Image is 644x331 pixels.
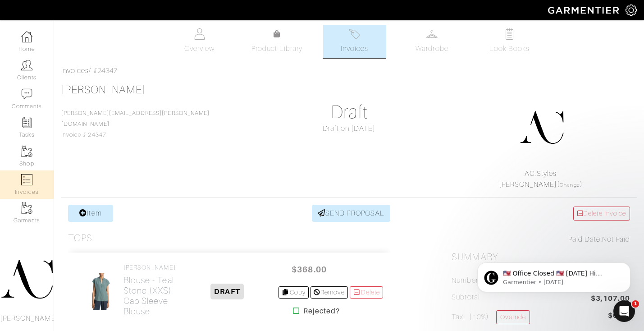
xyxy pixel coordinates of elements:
[452,252,630,263] h2: Summary
[260,101,438,123] h1: Draft
[194,28,205,40] img: basicinfo-40fd8af6dae0f16599ec9e87c0ef1c0a1fdea2edbe929e3d69a839185d80c458.svg
[349,28,360,40] img: orders-27d20c2124de7fd6de4e0e44c1d41de31381a507db9b33961299e4e07d508b8c.svg
[519,105,564,150] img: DupYt8CPKc6sZyAt3svX5Z74.png
[499,180,557,188] a: [PERSON_NAME]
[184,43,215,54] span: Overview
[455,168,626,190] div: ( )
[86,273,116,311] img: fkVFYg3Rge1eCuSJaFHe3KFM
[350,286,383,299] a: Delete
[279,286,309,299] a: Copy
[416,43,448,54] span: Wardrobe
[21,60,32,71] img: clients-icon-6bae9207a08558b7cb47a8932f037763ab4055f8c8b6bfacd5dc20c3e0201464.png
[452,293,480,302] h5: Subtotal
[68,205,113,222] a: Item
[613,300,635,322] iframe: Intercom live chat
[123,264,176,271] h4: [PERSON_NAME]
[478,25,541,58] a: Look Books
[61,110,210,138] span: Invoice # 24347
[123,275,176,317] h2: Blouse - Teal Stone (XXS) Cap Sleeve Blouse
[504,28,515,40] img: todo-9ac3debb85659649dc8f770b8b6100bb5dab4b48dedcbae339e5042a72dfd3cc.svg
[260,123,438,134] div: Draft on [DATE]
[282,260,336,279] span: $368.00
[401,25,464,58] a: Wardrobe
[573,207,630,221] a: Delete Invoice
[464,244,644,307] iframe: Intercom notifications message
[21,202,32,214] img: garments-icon-b7da505a4dc4fd61783c78ac3ca0ef83fa9d6f193b1c9dc38574b1d14d53ca28.png
[525,170,556,178] a: AC.Styles
[21,174,32,185] img: orders-icon-0abe47150d42831381b5fb84f609e132dff9fe21cb692f30cb5eec754e2cba89.png
[626,5,637,16] img: gear-icon-white-bd11855cb880d31180b6d7d6211b90ccbf57a29d726f0c71d8c61bd08dd39cc2.png
[496,310,530,324] a: Override
[544,2,626,18] img: garmentier-logo-header-white-b43fb05a5012e4ada735d5af1a66efaba907eab6374d6393d1fbf88cb4ef424d.png
[210,284,243,299] span: DRAFT
[311,286,348,299] a: Remove
[21,88,32,100] img: comment-icon-a0a6a9ef722e966f86d9cbdc48e553b5cf19dbc54f86b18d962a5391bc8f6eb6.png
[21,31,32,42] img: dashboard-icon-dbcd8f5a0b271acd01030246c82b418ddd0df26cd7fceb0bd07c9910d44c42f6.png
[560,182,580,188] a: Change
[123,264,176,317] a: [PERSON_NAME] Blouse - Teal Stone (XXS)Cap Sleeve Blouse
[568,235,602,244] span: Paid Date:
[21,117,32,128] img: reminder-icon-8004d30b9f0a5d33ae49ab947aed9ed385cf756f9e5892f1edd6e32f2345188e.png
[608,310,630,321] span: $0.00
[303,306,340,317] strong: Rejected?
[452,310,530,324] h5: Tax ( : 0%)
[61,84,146,96] a: [PERSON_NAME]
[68,233,92,244] h3: Tops
[452,276,507,285] h5: Number of Items
[312,205,390,222] a: SEND PROPOSAL
[246,29,309,54] a: Product Library
[61,65,637,76] div: / #24347
[452,234,630,245] div: Not Paid
[61,67,89,75] a: Invoices
[341,43,368,54] span: Invoices
[426,28,438,40] img: wardrobe-487a4870c1b7c33e795ec22d11cfc2ed9d08956e64fb3008fe2437562e282088.svg
[61,110,210,127] a: [PERSON_NAME][EMAIL_ADDRESS][PERSON_NAME][DOMAIN_NAME]
[21,146,32,157] img: garments-icon-b7da505a4dc4fd61783c78ac3ca0ef83fa9d6f193b1c9dc38574b1d14d53ca28.png
[168,25,231,58] a: Overview
[632,300,639,308] span: 1
[251,43,302,54] span: Product Library
[323,25,386,58] a: Invoices
[489,43,530,54] span: Look Books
